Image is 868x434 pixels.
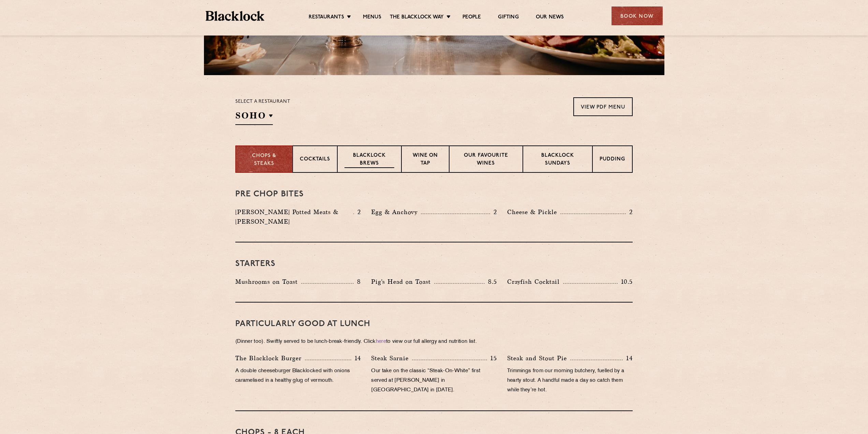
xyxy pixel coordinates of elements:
p: The Blacklock Burger [235,353,305,363]
p: 14 [623,354,633,363]
a: Our News [536,14,564,22]
p: 8 [354,277,361,286]
p: Chops & Steaks [243,152,285,168]
p: Steak Sarnie [371,353,412,363]
img: BL_Textured_Logo-footer-cropped.svg [206,11,265,21]
p: Pig's Head on Toast [371,277,434,286]
p: Cheese & Pickle [507,207,560,217]
a: People [462,14,481,22]
p: Cocktails [300,156,330,164]
a: View PDF Menu [573,97,633,116]
p: Our take on the classic “Steak-On-White” first served at [PERSON_NAME] in [GEOGRAPHIC_DATA] in [D... [371,366,497,395]
p: Trimmings from our morning butchery, fuelled by a hearty stout. A handful made a day so catch the... [507,366,633,395]
p: 14 [351,354,361,363]
p: 15 [487,354,497,363]
h2: SOHO [235,110,273,125]
p: Steak and Stout Pie [507,353,570,363]
a: Restaurants [309,14,344,22]
p: 10.5 [618,277,633,286]
p: Pudding [600,156,625,164]
p: 2 [490,208,497,216]
a: The Blacklock Way [390,14,444,22]
p: Mushrooms on Toast [235,277,301,286]
h3: PARTICULARLY GOOD AT LUNCH [235,320,633,328]
div: Book Now [612,6,663,25]
p: (Dinner too). Swiftly served to be lunch-break-friendly. Click to view our full allergy and nutri... [235,337,633,347]
p: Egg & Anchovy [371,207,421,217]
p: 2 [354,208,361,216]
a: here [376,339,386,344]
p: Our favourite wines [456,152,515,168]
a: Menus [363,14,381,22]
p: Wine on Tap [409,152,442,168]
h3: Pre Chop Bites [235,190,633,199]
p: [PERSON_NAME] Potted Meats & [PERSON_NAME] [235,207,353,226]
a: Gifting [498,14,518,22]
p: A double cheeseburger Blacklocked with onions caramelised in a healthy glug of vermouth. [235,366,361,386]
p: 2 [626,208,633,216]
p: Crayfish Cocktail [507,277,563,286]
p: Blacklock Sundays [530,152,585,168]
h3: Starters [235,260,633,268]
p: Select a restaurant [235,97,290,106]
p: 8.5 [485,277,497,286]
p: Blacklock Brews [344,152,394,168]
